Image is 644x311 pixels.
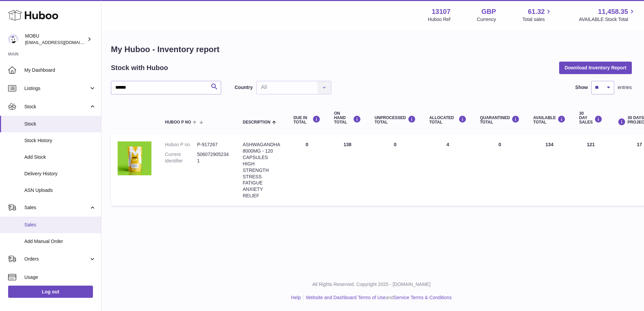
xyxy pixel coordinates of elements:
[25,33,86,46] div: MOBU
[334,111,361,125] div: ON HAND Total
[24,104,89,110] span: Stock
[579,111,602,125] div: 30 DAY SALES
[293,115,320,125] div: DUE IN TOTAL
[111,44,632,55] h1: My Huboo - Inventory report
[111,63,168,72] h2: Stock with Huboo
[291,295,301,300] a: Help
[24,256,89,262] span: Orders
[165,120,191,125] span: Huboo P no
[522,7,552,23] a: 61.32 Total sales
[375,115,416,125] div: UNPROCESSED Total
[533,115,566,125] div: AVAILABLE Total
[24,274,96,281] span: Usage
[243,141,280,199] div: ASHWAGANDHA 8000MG - 120 CAPSULES HIGH STRENGTH STRESS FATIGUE ANXIETY RELIEF
[575,84,588,91] label: Show
[165,151,197,164] dt: Current identifier
[481,7,496,16] strong: GBP
[165,141,197,148] dt: Huboo P no
[287,135,327,206] td: 0
[528,7,545,16] span: 61.32
[24,85,89,92] span: Listings
[24,121,96,127] span: Stock
[393,295,452,300] a: Service Terms & Conditions
[429,115,467,125] div: ALLOCATED Total
[25,40,99,45] span: [EMAIL_ADDRESS][DOMAIN_NAME]
[428,16,451,23] div: Huboo Ref
[598,7,628,16] span: 11,458.35
[24,187,96,194] span: ASN Uploads
[306,295,386,300] a: Website and Dashboard Terms of Use
[499,142,501,147] span: 0
[477,16,496,23] div: Currency
[572,135,609,206] td: 121
[197,151,229,164] dd: 5060729052341
[304,294,452,301] li: and
[24,222,96,228] span: Sales
[522,16,552,23] span: Total sales
[368,135,423,206] td: 0
[480,115,520,125] div: QUARANTINED Total
[423,135,473,206] td: 4
[24,238,96,245] span: Add Manual Order
[559,62,632,74] button: Download Inventory Report
[24,171,96,177] span: Delivery History
[118,141,151,175] img: product image
[526,135,572,206] td: 134
[243,120,270,125] span: Description
[24,67,96,73] span: My Dashboard
[24,204,89,211] span: Sales
[235,84,253,91] label: Country
[105,281,637,288] p: All Rights Reserved. Copyright 2025 - [DOMAIN_NAME]
[24,137,96,144] span: Stock History
[8,34,18,44] img: mo@mobu.co.uk
[327,135,368,206] td: 138
[618,84,632,91] span: entries
[8,286,93,298] a: Log out
[24,154,96,160] span: Add Stock
[579,7,636,23] a: 11,458.35 AVAILABLE Stock Total
[579,16,636,23] span: AVAILABLE Stock Total
[432,7,451,16] strong: 13107
[197,141,229,148] dd: P-917267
